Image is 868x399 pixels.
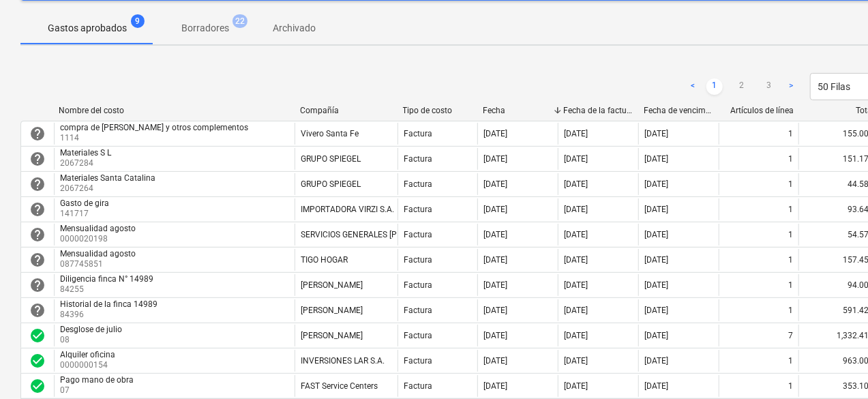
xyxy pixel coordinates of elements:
[29,176,46,192] span: help
[60,350,115,359] div: Alquiler oficina
[131,14,145,28] span: 9
[724,106,794,115] div: Artículos de línea
[564,154,588,164] div: [DATE]
[29,151,46,167] div: La factura está esperando una aprobación.
[29,226,46,243] span: help
[644,230,668,239] div: [DATE]
[706,78,723,95] a: Page 1 is your current page
[483,230,507,239] div: [DATE]
[29,327,46,344] span: check_circle
[60,325,122,334] div: Desglose de julio
[29,125,46,142] div: La factura está esperando una aprobación.
[564,356,588,366] div: [DATE]
[59,106,289,115] div: Nombre del costo
[788,280,793,290] div: 1
[29,378,46,394] span: check_circle
[644,129,668,138] div: [DATE]
[788,179,793,189] div: 1
[564,179,588,189] div: [DATE]
[29,151,46,167] span: help
[301,331,363,340] div: [PERSON_NAME]
[29,252,46,268] span: help
[783,78,799,95] a: Next page
[788,381,793,391] div: 1
[60,274,153,284] div: Diligencia finca N° 14989
[564,280,588,290] div: [DATE]
[564,331,588,340] div: [DATE]
[60,183,158,194] p: 2067264
[644,381,668,391] div: [DATE]
[48,21,127,35] p: Gastos aprobados
[644,280,668,290] div: [DATE]
[233,14,248,28] span: 22
[788,306,793,315] div: 1
[788,255,793,265] div: 1
[181,21,229,35] p: Borradores
[564,129,588,138] div: [DATE]
[644,356,668,366] div: [DATE]
[60,284,156,295] p: 84255
[563,106,633,115] div: Fecha de la factura
[29,353,46,369] div: La factura fue aprobada
[404,129,432,138] div: Factura
[60,224,136,233] div: Mensualidad agosto
[301,255,348,265] div: TIGO HOGAR
[273,21,316,35] p: Archivado
[483,255,507,265] div: [DATE]
[483,179,507,189] div: [DATE]
[788,230,793,239] div: 1
[644,205,668,214] div: [DATE]
[404,230,432,239] div: Factura
[404,154,432,164] div: Factura
[29,252,46,268] div: La factura está esperando una aprobación.
[404,356,432,366] div: Factura
[60,233,138,245] p: 0000020198
[29,125,46,142] span: help
[29,201,46,218] div: La factura está esperando una aprobación.
[301,205,394,214] div: IMPORTADORA VIRZI S.A.
[483,205,507,214] div: [DATE]
[60,208,112,220] p: 141717
[60,249,136,258] div: Mensualidad agosto
[29,277,46,293] span: help
[29,277,46,293] div: La factura está esperando una aprobación.
[644,306,668,315] div: [DATE]
[60,123,248,132] div: compra de [PERSON_NAME] y otros complementos
[60,148,111,158] div: Materiales S L
[564,306,588,315] div: [DATE]
[60,375,134,385] div: Pago mano de obra
[29,302,46,319] span: help
[60,334,125,346] p: 08
[788,356,793,366] div: 1
[404,280,432,290] div: Factura
[403,106,473,115] div: Tipo de costo
[29,327,46,344] div: La factura fue aprobada
[404,179,432,189] div: Factura
[483,356,507,366] div: [DATE]
[60,359,118,371] p: 0000000154
[60,258,138,270] p: 087745851
[29,378,46,394] div: La factura fue aprobada
[301,306,363,315] div: [PERSON_NAME]
[483,154,507,164] div: [DATE]
[29,176,46,192] div: La factura está esperando una aprobación.
[60,299,158,309] div: Historial de la finca 14989
[788,331,793,340] div: 7
[60,132,251,144] p: 1114
[301,356,385,366] div: INVERSIONES LAR S.A.
[404,306,432,315] div: Factura
[60,158,114,169] p: 2067284
[29,302,46,319] div: La factura está esperando una aprobación.
[483,381,507,391] div: [DATE]
[29,201,46,218] span: help
[564,230,588,239] div: [DATE]
[301,280,363,290] div: [PERSON_NAME]
[301,129,359,138] div: Vivero Santa Fe
[483,106,553,115] div: Fecha
[644,331,668,340] div: [DATE]
[644,179,668,189] div: [DATE]
[761,78,777,95] a: Page 3
[788,205,793,214] div: 1
[60,385,136,396] p: 07
[404,331,432,340] div: Factura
